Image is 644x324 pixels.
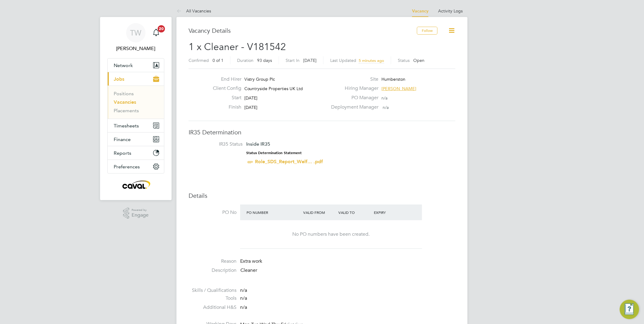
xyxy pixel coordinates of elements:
div: PO Number [245,207,302,218]
button: Network [108,59,164,72]
span: n/a [240,304,247,310]
span: [DATE] [244,105,258,110]
span: 93 days [257,58,272,63]
div: Valid To [337,207,373,218]
div: Jobs [108,86,164,119]
p: Cleaner [240,267,455,274]
span: Reports [114,150,131,156]
label: Site [327,76,378,83]
a: All Vacancies [176,8,211,14]
label: Confirmed [189,58,209,63]
label: Last Updated [330,58,356,63]
label: Reason [189,258,236,265]
label: Hiring Manager [327,85,378,92]
button: Reports [108,146,164,160]
span: [DATE] [244,95,258,101]
button: Follow [417,27,438,35]
span: n/a [383,105,389,110]
span: Tim Wells [107,45,164,52]
span: 1 x Cleaner - V181542 [189,41,286,53]
span: 20 [158,25,165,32]
a: Role_SDS_Report_Welf... .pdf [255,159,323,164]
a: 20 [150,23,162,42]
span: n/a [381,95,387,101]
span: n/a [240,287,247,293]
button: Timesheets [108,119,164,132]
label: Skills / Qualifications [189,287,236,294]
h3: Details [189,192,455,200]
label: PO No [189,209,236,216]
span: Timesheets [114,123,139,129]
span: Network [114,62,133,68]
label: Start In [286,58,300,63]
span: Humberston [381,76,405,82]
a: Vacancy [412,8,428,14]
a: Placements [114,108,139,113]
nav: Main navigation [100,17,172,200]
label: Tools [189,295,236,302]
div: No PO numbers have been created. [246,231,416,238]
button: Finance [108,133,164,146]
label: Deployment Manager [327,104,378,110]
label: Description [189,267,236,274]
a: Go to home page [107,180,164,189]
span: n/a [240,295,247,301]
span: Inside IR35 [246,141,270,147]
span: 0 of 1 [213,58,223,63]
a: Vacancies [114,99,136,105]
a: Activity Logs [438,8,463,14]
label: Status [398,58,410,63]
a: TW[PERSON_NAME] [107,23,164,52]
strong: Status Determination Statement [246,151,302,155]
label: Duration [237,58,253,63]
span: [PERSON_NAME] [381,86,416,91]
span: Jobs [114,76,124,82]
label: IR35 Status [195,141,243,147]
span: [DATE] [303,58,317,63]
span: Countryside Properties UK Ltd [244,86,303,91]
label: End Hirer [208,76,241,83]
h3: IR35 Determination [189,128,455,136]
a: Powered byEngage [123,208,149,219]
h3: Vacancy Details [189,27,417,35]
label: Client Config [208,85,241,92]
label: Finish [208,104,241,110]
span: TW [130,29,142,37]
button: Engage Resource Center [620,300,639,319]
button: Preferences [108,160,164,173]
span: Extra work [240,258,262,264]
span: Engage [132,213,149,218]
span: 5 minutes ago [359,58,384,63]
img: caval-logo-retina.png [121,180,151,189]
button: Jobs [108,72,164,86]
span: Finance [114,137,131,142]
span: Preferences [114,164,140,170]
span: Powered by [132,208,149,213]
span: Open [413,58,424,63]
label: Additional H&S [189,304,236,311]
label: Start [208,95,241,101]
span: Vistry Group Plc [244,76,275,82]
div: Expiry [372,207,408,218]
a: Positions [114,91,134,96]
div: Valid From [302,207,337,218]
label: PO Manager [327,95,378,101]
